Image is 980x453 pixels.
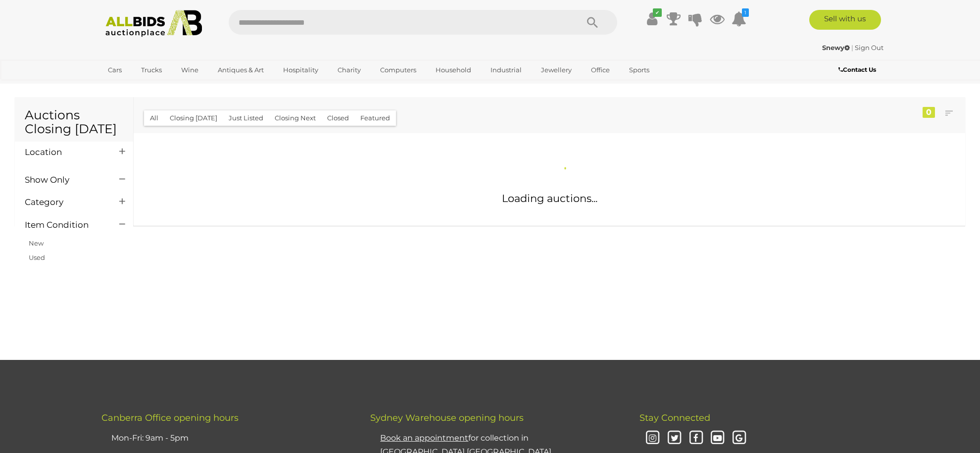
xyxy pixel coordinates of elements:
[144,110,164,126] button: All
[321,110,355,126] button: Closed
[109,429,345,448] li: Mon-Fri: 9am - 5pm
[851,44,853,51] span: |
[29,239,44,247] a: New
[923,107,935,118] div: 0
[223,110,269,126] button: Just Listed
[25,198,104,207] h4: Category
[354,110,396,126] button: Featured
[687,430,705,447] i: Facebook
[644,430,662,447] i: Instagram
[639,412,710,423] span: Stay Connected
[623,62,656,78] a: Sports
[25,220,104,230] h4: Item Condition
[429,62,478,78] a: Household
[211,62,270,78] a: Antiques & Art
[101,78,185,95] a: [GEOGRAPHIC_DATA]
[731,430,748,447] i: Google
[29,253,45,261] a: Used
[269,110,322,126] button: Closing Next
[822,44,850,51] strong: Snewy
[25,148,104,157] h4: Location
[709,430,727,447] i: Youtube
[535,62,578,78] a: Jewellery
[838,66,876,73] b: Contact Us
[742,8,749,17] i: 1
[502,192,597,204] span: Loading auctions...
[175,62,205,78] a: Wine
[484,62,528,78] a: Industrial
[25,108,123,136] h1: Auctions Closing [DATE]
[568,10,617,35] button: Search
[164,110,223,126] button: Closing [DATE]
[331,62,367,78] a: Charity
[135,62,168,78] a: Trucks
[380,433,468,443] u: Book an appointment
[101,412,239,423] span: Canberra Office opening hours
[25,175,104,185] h4: Show Only
[666,430,683,447] i: Twitter
[653,8,662,17] i: ✔
[855,44,883,51] a: Sign Out
[838,64,879,75] a: Contact Us
[732,10,746,28] a: 1
[822,44,851,51] a: Snewy
[101,62,128,78] a: Cars
[277,62,325,78] a: Hospitality
[809,10,881,30] a: Sell with us
[374,62,423,78] a: Computers
[100,10,207,37] img: Allbids.com.au
[370,412,524,423] span: Sydney Warehouse opening hours
[644,10,659,28] a: ✔
[585,62,616,78] a: Office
